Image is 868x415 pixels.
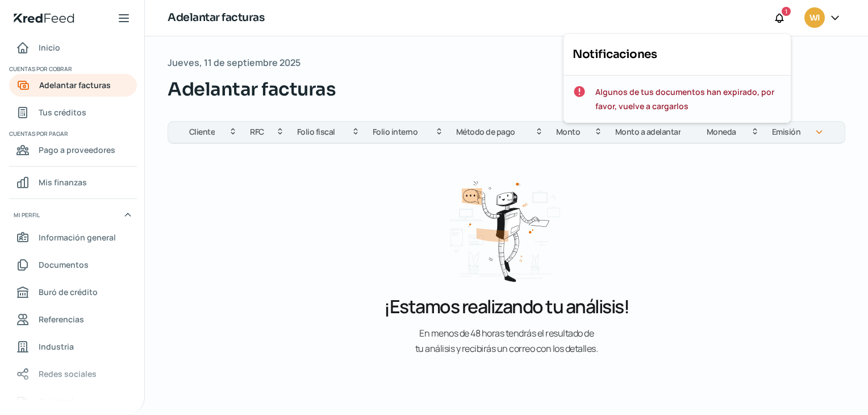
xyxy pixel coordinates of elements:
a: Mis finanzas [9,171,137,194]
p: ¡Estamos realizando tu análisis! [384,294,629,319]
span: Adelantar facturas [168,76,336,103]
span: Documentos [39,258,89,272]
span: Cliente [189,125,215,139]
span: Buró de crédito [39,285,98,299]
a: Pago a proveedores [9,139,137,161]
span: Método de pago [456,125,515,139]
h1: Adelantar facturas [168,10,264,26]
a: Adelantar facturas [9,74,137,97]
a: Buró de crédito [9,281,137,304]
a: Tus créditos [9,101,137,124]
span: Jueves, 11 de septiembre 2025 [168,55,301,71]
span: Cuentas por pagar [9,128,135,139]
span: Folio fiscal [297,125,335,139]
span: RFC [250,125,264,139]
span: Pago a proveedores [39,143,115,157]
span: Folio interno [373,125,418,139]
a: Inicio [9,36,137,59]
p: E n m e n o s d e 4 8 h o r a s t e n d r á s e l r e s u l t a d o d e t u a n á l i s i s y r e... [336,326,677,356]
span: 1 [785,6,787,16]
img: ¡Estamos realizando tu análisis! [431,173,582,287]
span: Emisión [772,125,801,139]
span: Colateral [39,394,74,408]
span: Tus créditos [39,105,86,119]
a: Información general [9,226,137,249]
span: Cuentas por cobrar [9,64,135,74]
a: Redes sociales [9,363,137,385]
span: Adelantar facturas [39,78,111,92]
span: WI [809,11,820,25]
span: Moneda [707,125,736,139]
span: Notificaciones [573,47,657,61]
span: Redes sociales [39,367,97,381]
a: Documentos [9,254,137,276]
a: Colateral [9,390,137,413]
span: Monto a adelantar [615,125,681,139]
a: Referencias [9,308,137,331]
span: Mis finanzas [39,175,87,189]
span: Industria [39,339,74,354]
span: Mi perfil [14,210,40,220]
a: Industria [9,335,137,358]
span: Monto [556,125,581,139]
span: Información general [39,230,116,244]
span: Referencias [39,312,84,326]
span: Algunos de tus documentos han expirado, por favor, vuelve a cargarlos [595,85,782,113]
span: Inicio [39,40,60,55]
